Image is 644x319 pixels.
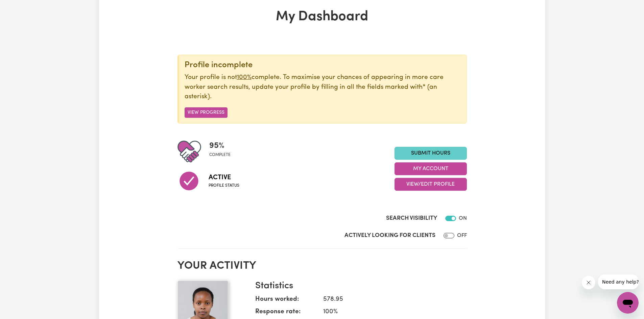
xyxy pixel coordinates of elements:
iframe: Button to launch messaging window [617,292,639,314]
span: Profile status [209,183,239,189]
label: Actively Looking for Clients [344,231,435,240]
dd: 578.95 [318,295,461,304]
a: Submit Hours [395,147,467,160]
span: complete [209,152,231,158]
label: Search Visibility [386,214,437,223]
dt: Hours worked: [255,295,318,307]
span: OFF [457,233,467,238]
u: 100% [237,74,252,81]
h2: Your activity [177,260,467,272]
span: Need any help? [4,5,41,10]
iframe: Close message [582,276,595,289]
div: Profile incomplete [185,60,461,70]
iframe: Message from company [598,274,639,289]
h1: My Dashboard [177,9,467,25]
button: View/Edit Profile [395,178,467,191]
span: Active [209,172,239,183]
span: ON [459,216,467,221]
span: 95 % [209,140,231,152]
p: Your profile is not complete. To maximise your chances of appearing in more care worker search re... [185,73,461,102]
button: View Progress [185,107,228,118]
dd: 100 % [318,307,461,317]
div: Profile completeness: 95% [209,140,236,163]
h3: Statistics [255,281,461,292]
button: My Account [395,162,467,175]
